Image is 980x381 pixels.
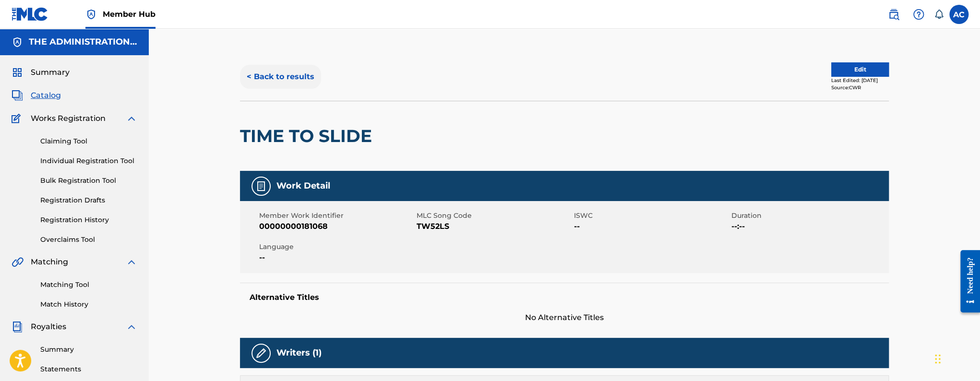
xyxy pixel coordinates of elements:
img: Accounts [12,36,23,48]
img: search [888,9,899,20]
button: < Back to results [240,65,321,89]
span: Matching [31,256,68,268]
img: Matching [12,256,24,268]
h5: Alternative Titles [250,293,879,302]
span: Language [259,242,414,252]
a: Matching Tool [40,280,137,290]
img: Works Registration [12,113,24,124]
div: Last Edited: [DATE] [831,77,889,84]
img: Work Detail [255,180,267,192]
a: Public Search [884,5,903,24]
span: -- [574,221,729,232]
span: Works Registration [31,113,106,124]
span: --:-- [731,221,886,232]
span: Member Hub [103,9,155,20]
img: MLC Logo [12,7,48,21]
div: Drag [935,345,941,373]
a: Overclaims Tool [40,235,137,245]
a: Claiming Tool [40,136,137,146]
a: Registration Drafts [40,195,137,205]
img: expand [126,321,137,333]
span: 00000000181068 [259,221,414,232]
div: Notifications [934,10,944,19]
span: ISWC [574,211,729,221]
span: MLC Song Code [417,211,572,221]
button: Edit [831,62,889,77]
img: Catalog [12,90,23,101]
img: Top Rightsholder [85,9,97,20]
a: Bulk Registration Tool [40,176,137,186]
h5: Work Detail [276,180,330,191]
a: CatalogCatalog [12,90,61,101]
iframe: Chat Widget [932,335,980,381]
a: Match History [40,299,137,310]
img: Royalties [12,321,23,333]
a: Individual Registration Tool [40,156,137,166]
img: help [913,9,924,20]
img: expand [126,113,137,124]
span: Member Work Identifier [259,211,414,221]
span: Catalog [31,90,61,101]
iframe: Resource Center [953,243,980,320]
span: Summary [31,67,70,78]
span: Royalties [31,321,66,333]
div: Source: CWR [831,84,889,91]
div: Help [909,5,928,24]
a: SummarySummary [12,67,70,78]
a: Registration History [40,215,137,225]
h2: TIME TO SLIDE [240,125,377,147]
h5: Writers (1) [276,347,322,358]
span: TW52LS [417,221,572,232]
span: -- [259,252,414,263]
a: Statements [40,364,137,374]
img: Summary [12,67,23,78]
h5: THE ADMINISTRATION MP INC [29,36,137,48]
span: Duration [731,211,886,221]
img: Writers [255,347,267,359]
span: No Alternative Titles [240,312,889,323]
img: expand [126,256,137,268]
a: Summary [40,345,137,355]
div: User Menu [949,5,968,24]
